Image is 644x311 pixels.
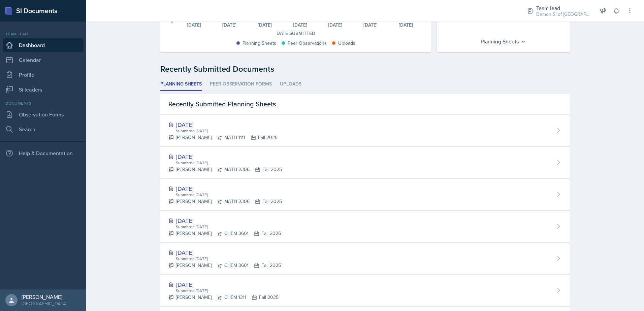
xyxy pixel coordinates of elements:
div: Submitted [DATE] [175,192,282,198]
div: Submitted [DATE] [175,256,281,262]
div: [PERSON_NAME] CHEM 3601 Fall 2025 [168,262,281,269]
div: [DATE] [212,23,247,27]
div: [DATE] [168,216,281,225]
div: Team lead [536,4,590,12]
a: [DATE] Submitted [DATE] [PERSON_NAME]MATH 2306Fall 2025 [160,147,570,179]
a: Profile [3,68,84,81]
div: [PERSON_NAME] MATH 1111 Fall 2025 [168,134,278,141]
div: Peer Observations [288,40,327,47]
a: [DATE] Submitted [DATE] [PERSON_NAME]MATH 2306Fall 2025 [160,179,570,211]
a: Observation Forms [3,108,84,121]
li: Planning Sheets [160,78,202,91]
a: [DATE] Submitted [DATE] [PERSON_NAME]CHEM 1211Fall 2025 [160,275,570,307]
div: [DATE] [168,184,282,193]
div: Uploads [338,40,355,47]
a: Si leaders [3,83,84,96]
div: Submitted [DATE] [175,288,279,294]
div: [PERSON_NAME] CHEM 1211 Fall 2025 [168,294,279,301]
div: [DATE] [353,23,388,27]
div: [PERSON_NAME] [22,293,67,300]
div: [DATE] [168,152,282,161]
div: [GEOGRAPHIC_DATA] [22,300,67,307]
a: Dashboard [3,38,84,52]
a: Calendar [3,53,84,67]
div: Date Submitted [168,30,423,37]
a: [DATE] Submitted [DATE] [PERSON_NAME]CHEM 3601Fall 2025 [160,211,570,243]
div: [PERSON_NAME] MATH 2306 Fall 2025 [168,166,282,173]
a: Search [3,123,84,136]
div: Demon SI of [GEOGRAPHIC_DATA] / Fall 2025 [536,11,590,18]
div: [DATE] [168,280,279,289]
div: Submitted [DATE] [175,128,278,134]
div: Help & Documentation [3,146,84,160]
div: [DATE] [282,23,318,27]
li: Peer Observation Forms [210,78,272,91]
div: Planning Sheets [243,40,276,47]
div: [DATE] [176,23,212,27]
div: [PERSON_NAME] CHEM 3601 Fall 2025 [168,230,281,237]
a: [DATE] Submitted [DATE] [PERSON_NAME]CHEM 3601Fall 2025 [160,243,570,275]
div: [DATE] [168,248,281,257]
div: [DATE] [247,23,283,27]
div: Submitted [DATE] [175,224,281,230]
div: [DATE] [168,120,278,129]
div: Recently Submitted Planning Sheets [160,94,570,115]
a: [DATE] Submitted [DATE] [PERSON_NAME]MATH 1111Fall 2025 [160,115,570,147]
div: Planning Sheets [477,36,529,47]
div: Team lead [3,31,84,37]
div: [DATE] [318,23,353,27]
div: [DATE] [388,23,424,27]
div: 0 [171,19,174,23]
div: Documents [3,100,84,106]
div: [PERSON_NAME] MATH 2306 Fall 2025 [168,198,282,205]
li: Uploads [280,78,301,91]
div: Submitted [DATE] [175,160,282,166]
div: Recently Submitted Documents [160,63,570,75]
